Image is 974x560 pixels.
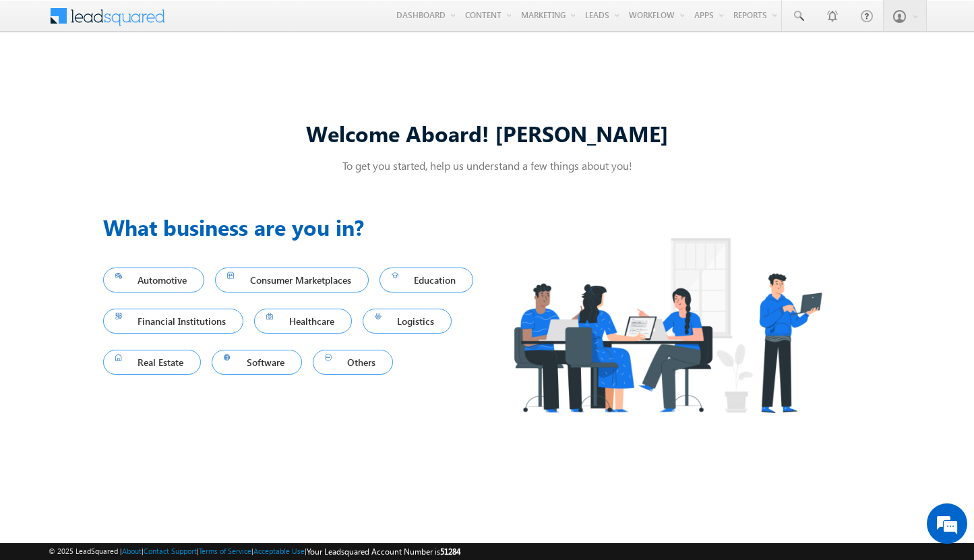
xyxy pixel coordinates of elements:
span: Real Estate [115,353,189,371]
a: Acceptable Use [253,547,305,555]
a: Terms of Service [199,547,251,555]
span: © 2025 LeadSquared | | | | | [49,545,460,558]
img: Industry.png [487,211,847,439]
span: Your Leadsquared Account Number is [307,547,460,557]
span: Education [392,271,462,289]
span: 51284 [440,547,460,557]
span: Automotive [115,271,193,289]
span: Healthcare [266,312,340,330]
p: To get you started, help us understand a few things about you! [103,158,872,173]
span: Consumer Marketplaces [227,271,357,289]
span: Others [325,353,382,371]
div: Welcome Aboard! [PERSON_NAME] [103,119,872,148]
a: About [122,547,142,555]
span: Financial Institutions [115,312,232,330]
h3: What business are you in? [103,211,487,243]
span: Logistics [375,312,440,330]
a: Contact Support [144,547,197,555]
span: Software [224,353,290,371]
